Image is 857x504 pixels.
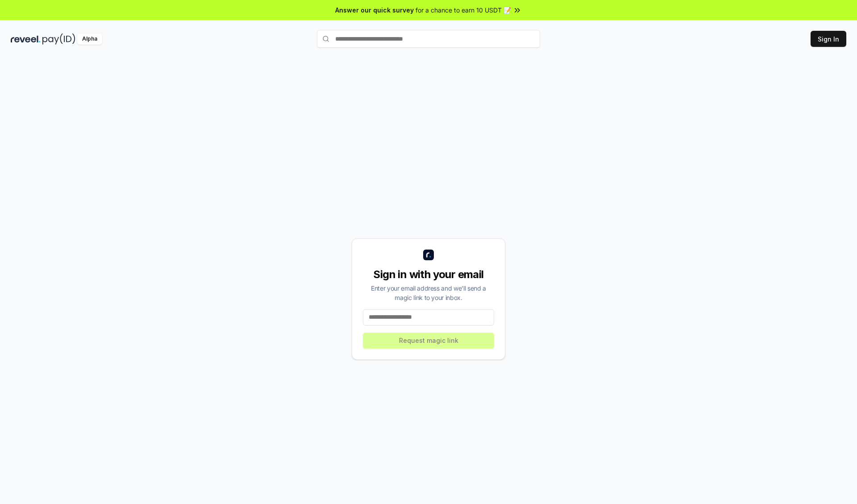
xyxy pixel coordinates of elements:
img: pay_id [42,33,75,45]
div: Enter your email address and we’ll send a magic link to your inbox. [363,283,494,302]
div: Sign in with your email [363,267,494,282]
img: logo_small [423,250,434,260]
div: Alpha [77,33,102,45]
img: reveel_dark [11,33,41,45]
span: for a chance to earn 10 USDT 📝 [416,5,511,15]
button: Sign In [811,31,846,47]
span: Answer our quick survey [335,5,414,15]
